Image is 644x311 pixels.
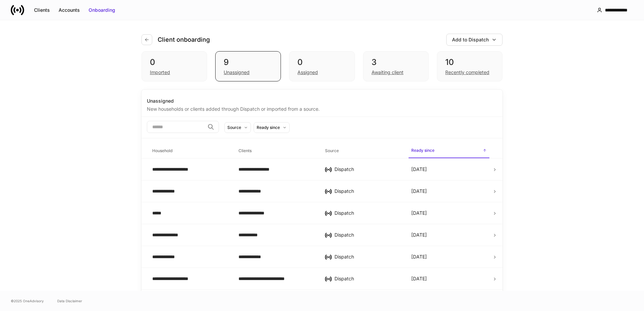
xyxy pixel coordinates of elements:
[411,210,427,216] p: [DATE]
[147,98,497,104] div: Unassigned
[236,144,317,158] span: Clients
[224,69,250,76] div: Unassigned
[411,275,427,282] p: [DATE]
[254,122,290,133] button: Ready since
[372,57,420,68] div: 3
[30,5,54,15] button: Clients
[445,69,489,76] div: Recently completed
[289,51,355,81] div: 0Assigned
[34,7,50,13] div: Clients
[334,166,400,173] div: Dispatch
[437,51,503,81] div: 10Recently completed
[54,5,84,15] button: Accounts
[224,122,251,133] button: Source
[411,232,427,238] p: [DATE]
[11,298,44,304] span: © 2025 OneAdvisory
[150,69,170,76] div: Imported
[372,69,404,76] div: Awaiting client
[297,69,318,76] div: Assigned
[334,188,400,195] div: Dispatch
[322,144,403,158] span: Source
[334,275,400,282] div: Dispatch
[325,147,339,154] h6: Source
[158,36,210,44] h4: Client onboarding
[334,232,400,238] div: Dispatch
[297,57,346,68] div: 0
[215,51,281,81] div: 9Unassigned
[445,57,494,68] div: 10
[363,51,429,81] div: 3Awaiting client
[227,124,241,131] div: Source
[411,166,427,173] p: [DATE]
[89,7,115,13] div: Onboarding
[150,57,199,68] div: 0
[411,253,427,260] p: [DATE]
[152,147,172,154] h6: Household
[446,34,503,46] button: Add to Dispatch
[238,147,252,154] h6: Clients
[409,144,489,158] span: Ready since
[411,147,434,153] h6: Ready since
[257,124,280,131] div: Ready since
[57,298,82,304] a: Data Disclaimer
[84,5,120,15] button: Onboarding
[452,36,489,43] div: Add to Dispatch
[411,188,427,195] p: [DATE]
[224,57,272,68] div: 9
[334,253,400,260] div: Dispatch
[147,104,497,112] div: New households or clients added through Dispatch or imported from a source.
[150,144,230,158] span: Household
[141,51,207,81] div: 0Imported
[334,210,400,216] div: Dispatch
[59,7,80,13] div: Accounts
